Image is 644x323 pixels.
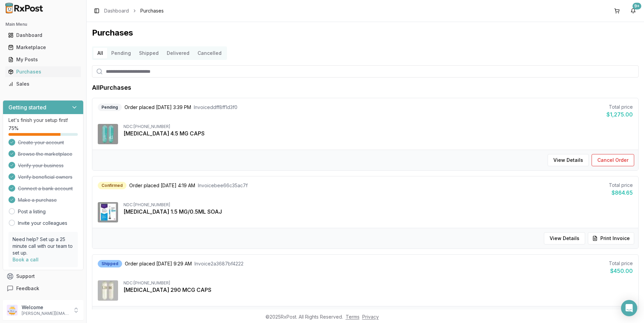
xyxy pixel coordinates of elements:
div: $864.65 [609,189,633,197]
p: [PERSON_NAME][EMAIL_ADDRESS][DOMAIN_NAME] [22,311,69,316]
img: Trulicity 1.5 MG/0.5ML SOAJ [98,202,118,222]
button: Pending [107,48,135,59]
a: Purchases [5,66,81,78]
span: Feedback [16,285,39,292]
button: Sales [3,79,84,89]
a: Sales [5,78,81,90]
h1: All Purchases [92,83,131,92]
button: Marketplace [3,42,84,53]
span: Order placed [DATE] 9:29 AM [125,260,192,267]
div: Total price [609,260,633,267]
button: View Details [544,232,585,244]
div: Dashboard [8,32,78,39]
button: View Details [548,154,589,166]
span: Invoice 2a3687bf4222 [194,260,244,267]
a: Privacy [362,314,379,320]
div: $1,275.00 [606,110,633,119]
img: RxPost Logo [3,3,46,14]
a: Terms [346,314,360,320]
div: My Posts [8,56,78,63]
div: Purchases [8,68,78,75]
span: Make a purchase [18,197,57,203]
button: Print Invoice [588,232,634,244]
span: Invoice bee66c35ac7f [198,182,248,189]
div: Shipped [98,260,122,267]
div: Marketplace [8,44,78,51]
nav: breadcrumb [104,7,164,14]
a: Dashboard [104,7,129,14]
a: My Posts [5,53,81,66]
div: Total price [609,182,633,189]
p: Let's finish your setup first! [8,117,78,124]
div: Open Intercom Messenger [621,300,637,316]
h1: Purchases [92,27,639,38]
button: Delivered [163,48,193,59]
div: Confirmed [98,182,127,189]
span: Connect a bank account [18,185,73,192]
p: Need help? Set up a 25 minute call with our team to set up. [13,236,74,256]
a: Book a call [13,257,39,262]
div: [MEDICAL_DATA] 4.5 MG CAPS [123,129,633,137]
a: Marketplace [5,41,81,53]
button: My Posts [3,54,84,65]
img: Linzess 290 MCG CAPS [98,280,118,301]
div: Pending [98,104,122,111]
div: Sales [8,81,78,87]
div: NDC: [PHONE_NUMBER] [123,124,633,129]
a: Post a listing [18,208,46,215]
img: User avatar [7,305,18,316]
span: Browse the marketplace [18,151,72,157]
span: Purchases [140,7,164,14]
div: NDC: [PHONE_NUMBER] [123,280,633,286]
button: Shipped [135,48,163,59]
div: [MEDICAL_DATA] 290 MCG CAPS [123,286,633,294]
span: Order placed [DATE] 3:39 PM [124,104,191,111]
button: 9+ [628,5,639,16]
span: Invoice ddff8ff1d3f0 [194,104,237,111]
button: Cancelled [193,48,226,59]
div: $450.00 [609,267,633,275]
button: Support [3,270,84,282]
h2: Main Menu [5,22,81,27]
span: Verify your business [18,162,64,169]
div: [MEDICAL_DATA] 1.5 MG/0.5ML SOAJ [123,208,633,216]
a: Invite your colleagues [18,220,67,227]
div: 9+ [632,3,641,9]
button: Purchases [3,66,84,77]
span: Create your account [18,139,64,146]
button: Dashboard [3,30,84,41]
a: Dashboard [5,29,81,41]
p: Welcome [22,304,69,311]
h3: Getting started [8,103,46,111]
div: Total price [606,104,633,110]
span: 75 % [8,125,19,132]
div: NDC: [PHONE_NUMBER] [123,202,633,208]
button: Feedback [3,282,84,295]
span: Order placed [DATE] 4:19 AM [129,182,195,189]
button: Cancel Order [592,154,634,166]
img: Vraylar 4.5 MG CAPS [98,124,118,144]
button: All [93,48,107,59]
span: Verify beneficial owners [18,174,72,180]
